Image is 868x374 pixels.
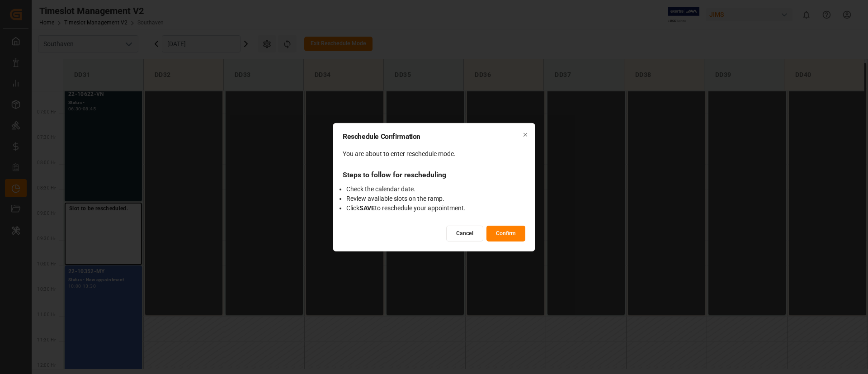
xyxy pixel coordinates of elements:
[486,226,525,241] button: Confirm
[359,204,375,212] strong: SAVE
[446,226,483,241] button: Cancel
[346,194,525,204] li: Review available slots on the ramp.
[346,204,525,213] li: Click to reschedule your appointment.
[343,170,525,181] div: Steps to follow for rescheduling
[343,133,525,140] h2: Reschedule Confirmation
[346,185,525,194] li: Check the calendar date.
[343,149,525,159] div: You are about to enter reschedule mode.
